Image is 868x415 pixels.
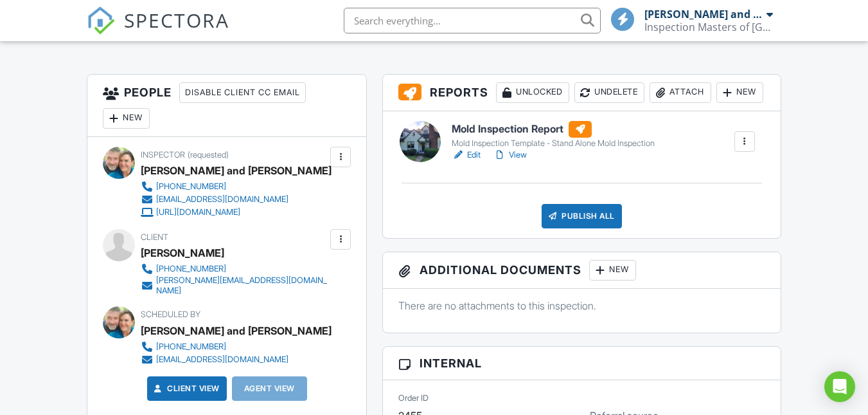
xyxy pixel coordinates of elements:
[156,194,288,205] div: [EMAIL_ADDRESS][DOMAIN_NAME]
[141,263,327,275] a: [PHONE_NUMBER]
[383,75,780,111] h3: Reports
[152,382,220,395] a: Client View
[452,121,655,149] a: Mold Inspection Report Mold Inspection Template - Stand Alone Mold Inspection
[644,21,773,33] div: Inspection Masters of Chattanooga, PLLC
[644,8,763,21] div: [PERSON_NAME] and [PERSON_NAME]
[141,206,321,219] a: [URL][DOMAIN_NAME]
[87,6,115,35] img: The Best Home Inspection Software - Spectora
[179,82,306,103] div: Disable Client CC Email
[650,82,711,103] div: Attach
[141,232,168,242] span: Client
[156,275,327,296] div: [PERSON_NAME][EMAIL_ADDRESS][DOMAIN_NAME]
[141,180,321,193] a: [PHONE_NUMBER]
[141,340,321,353] a: [PHONE_NUMBER]
[383,347,780,380] h3: Internal
[87,75,366,137] h3: People
[188,150,229,160] span: (requested)
[824,371,855,402] div: Open Intercom Messenger
[398,392,429,404] label: Order ID
[344,8,601,33] input: Search everything...
[156,207,240,217] div: [URL][DOMAIN_NAME]
[716,82,763,103] div: New
[141,193,321,206] a: [EMAIL_ADDRESS][DOMAIN_NAME]
[383,252,780,289] h3: Additional Documents
[452,149,481,161] a: Edit
[496,82,569,103] div: Unlocked
[141,353,321,366] a: [EMAIL_ADDRESS][DOMAIN_NAME]
[87,17,229,44] a: SPECTORA
[103,108,150,129] div: New
[141,275,327,296] a: [PERSON_NAME][EMAIL_ADDRESS][DOMAIN_NAME]
[156,342,226,352] div: [PHONE_NUMBER]
[156,264,226,274] div: [PHONE_NUMBER]
[141,321,332,340] div: [PERSON_NAME] and [PERSON_NAME]
[141,150,185,160] span: Inspector
[452,138,655,149] div: Mold Inspection Template - Stand Alone Mold Inspection
[452,121,655,138] h6: Mold Inspection Report
[141,243,224,263] div: [PERSON_NAME]
[141,309,200,319] span: Scheduled By
[493,149,527,161] a: View
[542,204,622,228] div: Publish All
[124,6,229,33] span: SPECTORA
[141,161,332,180] div: [PERSON_NAME] and [PERSON_NAME]
[398,299,765,313] p: There are no attachments to this inspection.
[589,260,636,281] div: New
[156,355,288,365] div: [EMAIL_ADDRESS][DOMAIN_NAME]
[156,181,226,192] div: [PHONE_NUMBER]
[574,82,644,103] div: Undelete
